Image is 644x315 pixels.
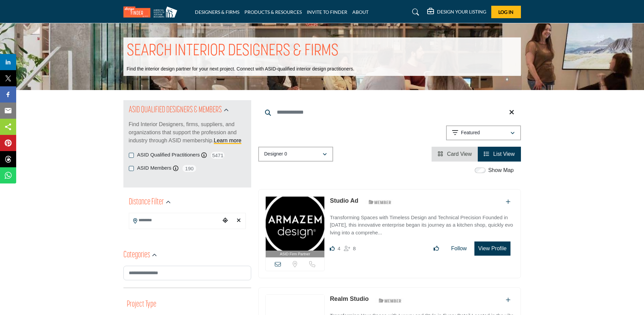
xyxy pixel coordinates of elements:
[474,241,510,256] button: View Profile
[446,125,521,140] button: Featured
[432,147,478,162] li: Card View
[478,147,521,162] li: List View
[330,295,369,302] a: Realm Studio
[488,166,514,174] label: Show Map
[280,251,310,257] span: ASID Firm Partner
[195,9,239,15] a: DESIGNERS & FIRMS
[447,242,471,255] button: Follow
[429,242,443,255] button: Like listing
[127,41,339,62] h1: SEARCH INTERIOR DESIGNERS & FIRMS
[127,66,354,73] p: Find the interior design partner for your next project. Connect with ASID-qualified interior desi...
[220,213,230,228] div: Choose your current location
[493,151,515,157] span: List View
[498,9,514,15] span: Log In
[129,120,246,145] p: Find Interior Designers, firms, suppliers, and organizations that support the profession and indu...
[137,164,172,172] label: ASID Members
[447,151,472,157] span: Card View
[484,151,515,157] a: View List
[437,9,486,15] h5: DESIGN YOUR LISTING
[375,296,405,305] img: ASID Members Badge Icon
[344,245,356,253] div: Followers
[129,153,134,158] input: ASID Qualified Practitioners checkbox
[330,246,335,251] i: Likes
[210,151,225,160] span: 5471
[129,214,220,227] input: Search Location
[338,246,340,251] span: 4
[129,166,134,171] input: ASID Members checkbox
[406,7,423,18] a: Search
[214,138,241,143] a: Learn more
[330,214,514,237] p: Transforming Spaces with Timeless Design and Technical Precision Founded in [DATE], this innovati...
[438,151,472,157] a: View Card
[427,8,486,16] div: DESIGN YOUR LISTING
[234,213,244,228] div: Clear search location
[266,197,325,251] img: Studio Ad
[330,210,514,237] a: Transforming Spaces with Timeless Design and Technical Precision Founded in [DATE], this innovati...
[352,9,369,15] a: ABOUT
[129,104,222,116] h2: ASID QUALIFIED DESIGNERS & MEMBERS
[264,151,287,157] p: Designer 0
[127,298,156,311] button: Project Type
[330,196,358,205] p: Studio Ad
[244,9,302,15] a: PRODUCTS & RESOURCES
[506,297,510,303] a: Add To List
[137,151,200,159] label: ASID Qualified Practitioners
[307,9,347,15] a: INVITE TO FINDER
[365,198,395,206] img: ASID Members Badge Icon
[461,130,480,136] p: Featured
[129,196,164,208] h2: Distance Filter
[506,199,510,205] a: Add To List
[330,197,358,204] a: Studio Ad
[123,6,181,18] img: Site Logo
[353,246,356,251] span: 8
[123,249,150,261] h2: Categories
[258,104,521,120] input: Search Keyword
[123,266,251,280] input: Search Category
[258,147,333,162] button: Designer 0
[330,294,369,304] p: Realm Studio
[266,197,325,258] a: ASID Firm Partner
[491,6,521,18] button: Log In
[182,164,197,173] span: 190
